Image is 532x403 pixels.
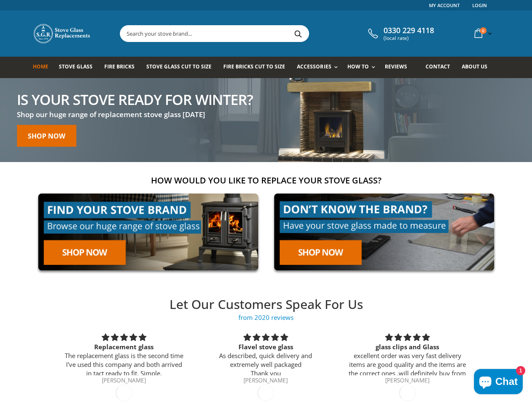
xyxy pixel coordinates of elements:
div: Replacement glass [64,343,185,351]
button: Search [289,26,308,42]
img: made-to-measure-cta_2cd95ceb-d519-4648-b0cf-d2d338fdf11f.jpg [269,188,500,276]
span: Stove Glass Cut To Size [146,63,212,70]
span: Home [33,63,48,70]
a: About us [462,57,494,78]
a: 0 [471,25,494,42]
span: About us [462,63,487,70]
a: Stove Glass Cut To Size [146,57,218,78]
div: 5 stars [64,332,185,343]
span: Accessories [297,63,331,70]
a: Fire Bricks [104,57,141,78]
span: Reviews [385,63,407,70]
a: Shop now [17,125,76,147]
div: [DATE] [116,385,132,401]
inbox-online-store-chat: Shopify online store chat [471,369,525,396]
div: glass clips and Glass [347,343,468,351]
span: 0 [480,27,487,34]
span: 0330 229 4118 [384,26,434,35]
span: Fire Bricks [104,63,135,70]
span: Contact [426,63,450,70]
a: Accessories [297,57,341,78]
a: Stove Glass [59,57,99,78]
a: Fire Bricks Cut To Size [223,57,291,78]
img: Stove Glass Replacement [33,23,92,44]
div: [DATE] [257,385,274,401]
p: Thank you [205,369,326,378]
h2: Let Our Customers Speak For Us [53,296,479,313]
img: find-your-brand-cta_9b334d5d-5c94-48ed-825f-d7972bbdebd0.jpg [33,188,264,276]
span: (local rate) [384,35,434,41]
input: Search your stove brand... [120,26,403,42]
span: Fire Bricks Cut To Size [223,63,285,70]
p: The replacement glass is the second time I've used this company and both arrived in tact ready to... [64,351,185,378]
div: Flavel stove glass [205,343,326,351]
div: [PERSON_NAME] [64,378,185,385]
div: 5 stars [205,332,326,343]
h3: Shop our huge range of replacement stove glass [DATE] [17,110,253,119]
h2: Is your stove ready for winter? [17,92,253,106]
div: [PERSON_NAME] [347,378,468,385]
div: 5 stars [347,332,468,343]
a: Reviews [385,57,413,78]
a: 4.89 stars from 2020 reviews [53,313,479,322]
span: from 2020 reviews [53,313,479,322]
a: Contact [426,57,456,78]
a: Home [33,57,55,78]
span: Stove Glass [59,63,93,70]
p: As described, quick delivery and extremely well packaged [205,351,326,369]
div: [PERSON_NAME] [205,378,326,385]
p: excellent order was very fast delivery items are good quality and the items are the correct ones ... [347,351,468,387]
div: [DATE] [399,385,416,401]
h2: How would you like to replace your stove glass? [33,175,500,186]
a: How To [347,57,379,78]
span: How To [347,63,369,70]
